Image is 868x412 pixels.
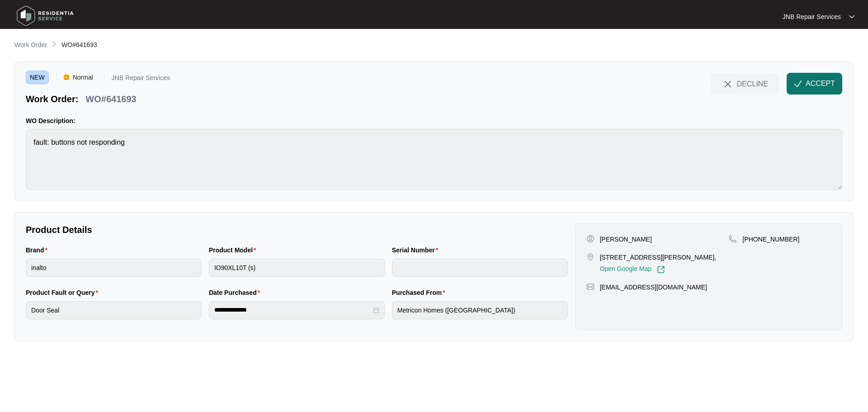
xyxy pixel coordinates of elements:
[392,259,568,277] input: Serial Number
[26,288,102,297] label: Product Fault or Query
[26,223,568,236] p: Product Details
[64,75,69,80] img: Vercel Logo
[392,301,568,319] input: Purchased From
[737,79,768,89] span: DECLINE
[806,78,835,89] span: ACCEPT
[586,235,594,243] img: user-pin
[722,79,733,90] img: close-Icon
[783,12,841,21] p: JNB Repair Services
[392,288,449,297] label: Purchased From
[26,246,51,255] label: Brand
[26,116,842,125] p: WO Description:
[586,253,594,261] img: map-pin
[14,2,77,29] img: residentia service logo
[51,41,58,48] img: chevron-right
[600,283,707,292] p: [EMAIL_ADDRESS][DOMAIN_NAME]
[392,246,442,255] label: Serial Number
[742,235,799,244] p: [PHONE_NUMBER]
[61,41,97,48] span: WO#641693
[85,93,136,105] p: WO#641693
[209,288,264,297] label: Date Purchased
[26,93,78,105] p: Work Order:
[849,14,854,19] img: dropdown arrow
[209,259,385,277] input: Product Model
[13,40,49,50] a: Work Order
[600,265,665,274] a: Open Google Map
[26,129,842,190] textarea: fault: buttons not responding
[209,246,260,255] label: Product Model
[729,235,737,243] img: map-pin
[69,71,97,84] span: Normal
[586,283,594,291] img: map-pin
[214,305,371,315] input: Date Purchased
[26,71,49,84] span: NEW
[26,301,202,319] input: Product Fault or Query
[657,265,665,274] img: Link-External
[14,40,47,49] p: Work Order
[794,80,802,88] img: check-Icon
[112,75,170,84] p: JNB Repair Services
[787,73,842,95] button: check-IconACCEPT
[600,235,652,244] p: [PERSON_NAME]
[26,259,202,277] input: Brand
[711,73,779,95] button: close-IconDECLINE
[600,253,717,262] p: [STREET_ADDRESS][PERSON_NAME],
